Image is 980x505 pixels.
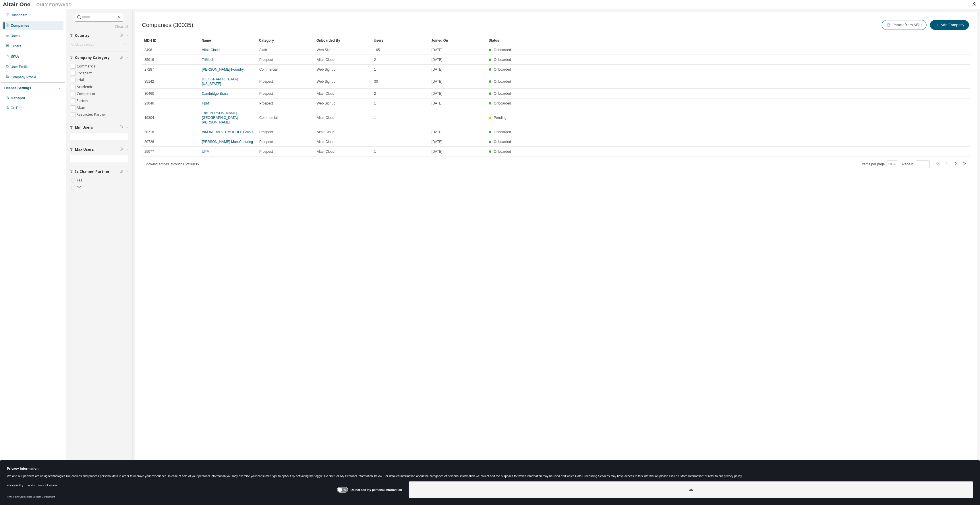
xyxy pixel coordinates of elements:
span: Onboarded [494,92,511,96]
label: Trial [77,77,85,84]
span: Companies (30035) [142,22,193,28]
span: Prospect [259,101,273,106]
span: Clear filter [119,169,123,174]
span: Prospect [259,57,273,62]
div: Users [11,34,20,38]
span: Altair [259,48,267,52]
button: Is Channel Partner [70,165,128,178]
div: MDH ID [144,36,197,45]
span: Page n. [902,160,930,168]
span: Clear filter [119,125,123,130]
label: Partner [77,97,90,104]
span: Web Signup [317,79,335,84]
a: Clear all [70,24,128,29]
span: Showing entries 1 through 10 of 30035 [144,162,199,166]
button: Company Category [70,51,128,64]
span: 1 [374,67,376,72]
span: Is Channel Partner [75,169,110,174]
span: Prospect [259,79,273,84]
button: Max Users [70,143,128,156]
a: Cambridge Brass [202,92,229,96]
span: Prospect [259,140,273,144]
button: 10 [888,162,896,167]
span: 27287 [144,67,154,72]
span: Commercial [259,67,278,72]
label: Competitor [77,90,97,97]
span: [DATE] [432,140,442,144]
a: The [PERSON_NAME][GEOGRAPHIC_DATA][PERSON_NAME] [202,111,238,124]
span: 35016 [144,57,154,62]
span: 30718 [144,130,154,134]
span: [DATE] [432,48,442,52]
label: Commercial [77,63,98,70]
span: [DATE] [432,101,442,106]
div: Orders [11,44,21,49]
span: Altair Cloud [317,149,335,154]
span: Altair Cloud [317,115,335,120]
span: 1 [374,140,376,144]
a: [GEOGRAPHIC_DATA][US_STATE] [202,77,238,86]
span: Commercial [259,115,278,120]
span: 30460 [144,91,154,96]
div: Users [374,36,427,45]
div: Name [202,36,254,45]
span: [DATE] [432,67,442,72]
span: Onboarded [494,58,511,62]
a: [PERSON_NAME] Foundry [202,67,244,71]
span: Prospect [259,149,273,154]
label: Yes [77,177,84,184]
div: License Settings [4,86,31,90]
span: Min Users [75,125,93,130]
div: Status [489,36,936,45]
button: Add Company [930,20,969,30]
span: Onboarded [494,130,511,134]
div: On Prem [11,106,24,110]
span: Onboarded [494,48,511,52]
span: 34961 [144,48,154,52]
div: Companies [11,23,29,28]
span: [DATE] [432,130,442,134]
span: Onboarded [494,80,511,84]
button: Country [70,29,128,42]
span: Clear filter [119,147,123,152]
label: Altair [77,104,86,111]
span: Onboarded [494,140,511,144]
span: Country [75,33,90,38]
span: [DATE] [432,79,442,84]
a: FBM [202,101,209,105]
span: -- [432,115,434,120]
span: Pending [494,116,507,120]
a: [PERSON_NAME] Manufacturing [202,140,253,144]
label: No [77,184,83,191]
div: SKUs [11,54,20,59]
span: Clear filter [119,55,123,60]
div: Category [259,36,312,45]
span: Prospect [259,91,273,96]
div: Click to select [70,41,128,48]
span: Web Signup [317,101,335,106]
span: 1 [374,130,376,134]
span: Company Category [75,55,110,60]
div: User Profile [11,65,29,69]
span: [DATE] [432,91,442,96]
span: Clear filter [119,33,123,38]
a: Altair Cloud [202,48,220,52]
span: 25077 [144,149,154,154]
div: Joined On [431,36,484,45]
button: Import from MDH [882,20,927,30]
span: 19304 [144,115,154,120]
span: Items per page [862,160,897,168]
span: Onboarded [494,67,511,71]
button: Min Users [70,121,128,134]
div: Company Profile [11,75,36,80]
span: Altair Cloud [317,140,335,144]
span: 23046 [144,101,154,106]
span: Onboarded [494,101,511,105]
span: 1 [374,101,376,106]
span: Altair Cloud [317,130,335,134]
div: Dashboard [11,13,28,18]
span: Prospect [259,130,273,134]
span: Web Signup [317,48,335,52]
img: Altair One [3,2,75,7]
div: Managed [11,96,25,100]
